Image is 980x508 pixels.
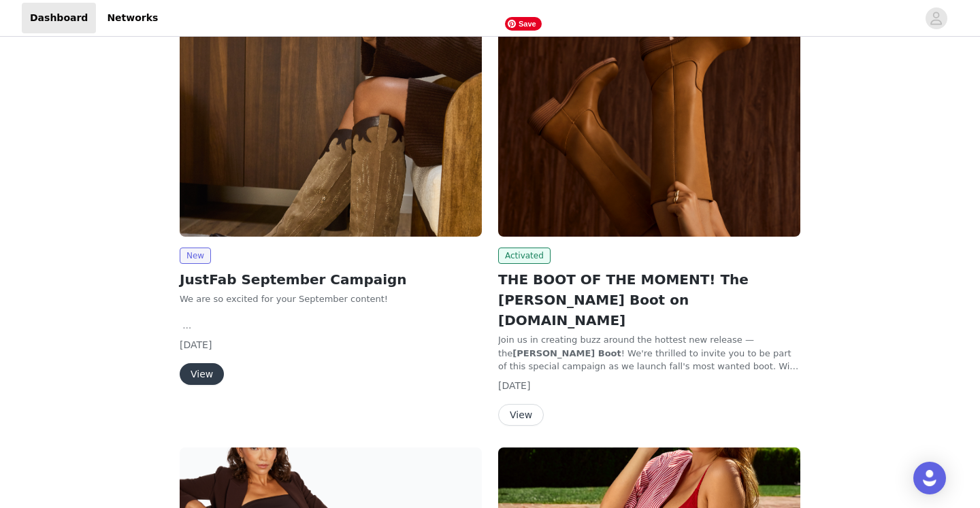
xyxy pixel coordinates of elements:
[498,380,530,391] span: [DATE]
[498,410,544,420] a: View
[498,269,800,331] h2: THE BOOT OF THE MOMENT! The [PERSON_NAME] Boot on [DOMAIN_NAME]
[180,269,482,290] h2: JustFab September Campaign
[930,7,943,29] div: avatar
[180,248,211,264] span: New
[498,404,544,426] button: View
[22,3,96,33] a: Dashboard
[180,292,482,306] p: We are so excited for your September content!
[498,10,800,237] img: JustFab
[180,339,212,350] span: [DATE]
[512,348,621,358] strong: [PERSON_NAME] Boot
[180,363,224,385] button: View
[505,17,542,31] span: Save
[498,248,551,264] span: Activated
[99,3,166,33] a: Networks
[180,369,224,379] a: View
[498,333,800,373] p: Join us in creating buzz around the hottest new release — the ! We're thrilled to invite you to b...
[180,10,482,237] img: JustFab
[913,462,946,494] div: Open Intercom Messenger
